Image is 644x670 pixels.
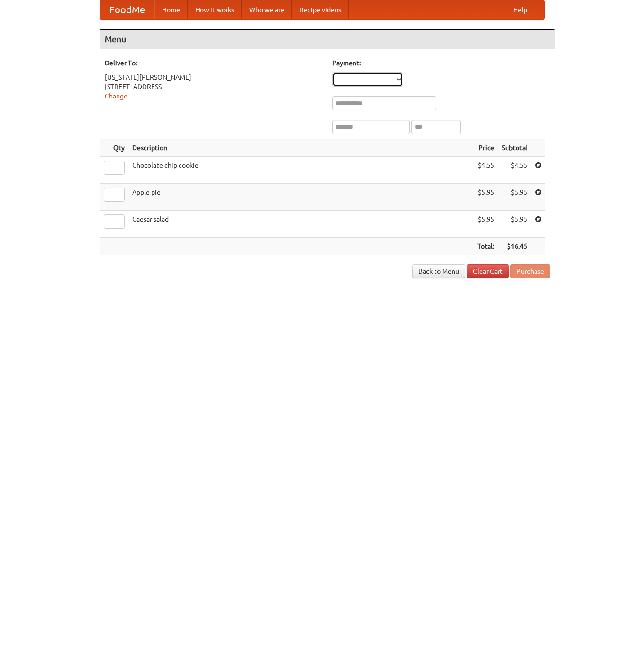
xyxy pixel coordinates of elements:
td: $4.55 [473,157,498,184]
div: [STREET_ADDRESS] [105,82,323,91]
div: [US_STATE][PERSON_NAME] [105,72,323,82]
td: $5.95 [473,184,498,211]
th: Total: [473,238,498,255]
h4: Menu [100,30,555,49]
td: $5.95 [473,211,498,238]
h5: Payment: [332,58,550,68]
th: Description [128,139,473,157]
td: $5.95 [498,184,531,211]
a: FoodMe [100,0,154,19]
a: Who we are [242,0,292,19]
td: Apple pie [128,184,473,211]
a: Help [506,0,535,19]
a: Back to Menu [412,264,465,278]
th: Price [473,139,498,157]
td: Caesar salad [128,211,473,238]
a: Change [105,92,127,100]
a: Clear Cart [467,264,509,278]
a: How it works [188,0,242,19]
a: Recipe videos [292,0,349,19]
h5: Deliver To: [105,58,323,68]
a: Home [154,0,188,19]
th: Subtotal [498,139,531,157]
td: $5.95 [498,211,531,238]
button: Purchase [510,264,550,278]
th: $16.45 [498,238,531,255]
th: Qty [100,139,128,157]
td: Chocolate chip cookie [128,157,473,184]
td: $4.55 [498,157,531,184]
